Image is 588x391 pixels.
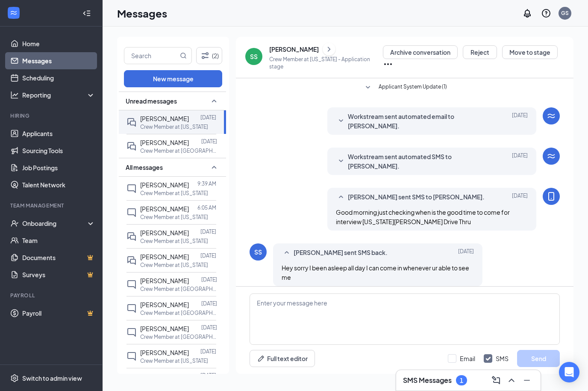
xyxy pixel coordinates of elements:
[209,96,219,106] svg: SmallChevronUp
[197,180,216,187] p: 9:39 AM
[126,184,137,194] svg: ChatInactive
[22,249,95,266] a: DocumentsCrown
[22,232,95,249] a: Team
[22,219,88,228] div: Onboarding
[126,303,137,314] svg: ChatInactive
[126,163,163,172] span: All messages
[458,248,474,258] span: [DATE]
[126,351,137,361] svg: ChatInactive
[9,9,18,17] svg: WorkstreamLogo
[506,375,517,385] svg: ChevronUp
[201,324,217,331] p: [DATE]
[348,112,490,130] span: Workstream sent automated email to [PERSON_NAME].
[512,112,528,130] span: [DATE]
[140,181,189,189] span: [PERSON_NAME]
[348,152,490,171] span: Workstream sent automated SMS to [PERSON_NAME].
[325,44,333,54] svg: ChevronRight
[200,50,210,61] svg: Filter
[200,114,216,121] p: [DATE]
[22,35,95,52] a: Home
[22,142,95,159] a: Sourcing Tools
[140,115,189,122] span: [PERSON_NAME]
[22,125,95,142] a: Applicants
[379,83,447,93] span: Applicant System Update (1)
[22,305,95,322] a: PayrollCrown
[489,373,503,387] button: ComposeMessage
[197,204,216,211] p: 6:05 AM
[180,52,187,59] svg: MagnifyingGlass
[541,8,551,18] svg: QuestionInfo
[126,231,137,242] svg: DoubleChat
[200,228,216,235] p: [DATE]
[140,253,189,261] span: [PERSON_NAME]
[10,374,19,382] svg: Settings
[254,248,262,256] div: SS
[363,83,447,93] button: SmallChevronDownApplicant System Update (1)
[22,91,96,99] div: Reporting
[546,111,556,121] svg: WorkstreamLogo
[22,159,95,176] a: Job Postings
[383,59,393,69] svg: Ellipses
[383,45,458,59] button: Archive conversation
[491,375,501,385] svg: ComposeMessage
[201,276,217,283] p: [DATE]
[22,69,95,86] a: Scheduling
[522,8,532,18] svg: Notifications
[200,372,216,379] p: [DATE]
[250,52,258,61] div: SS
[323,43,335,56] button: ChevronRight
[403,376,452,385] h3: SMS Messages
[282,248,292,258] svg: SmallChevronUp
[546,191,556,201] svg: MobileSms
[546,151,556,161] svg: WorkstreamLogo
[140,237,208,245] p: Crew Member at [US_STATE]
[140,139,189,146] span: [PERSON_NAME]
[140,325,189,332] span: [PERSON_NAME]
[22,176,95,193] a: Talent Network
[269,45,319,53] div: [PERSON_NAME]
[140,349,189,356] span: [PERSON_NAME]
[126,97,177,105] span: Unread messages
[250,350,315,367] button: Full text editorPen
[269,56,383,70] p: Crew Member at [US_STATE] - Application stage
[126,207,137,218] svg: ChatInactive
[336,156,346,166] svg: SmallChevronDown
[10,112,94,119] div: Hiring
[140,261,208,269] p: Crew Member at [US_STATE]
[200,252,216,259] p: [DATE]
[201,138,217,145] p: [DATE]
[140,190,208,197] p: Crew Member at [US_STATE]
[336,208,510,225] span: Good morning just checking when is the good time to come for interview [US_STATE][PERSON_NAME] Dr...
[257,354,265,363] svg: Pen
[460,377,463,384] div: 1
[140,277,189,284] span: [PERSON_NAME]
[126,327,137,338] svg: ChatInactive
[117,6,167,21] h1: Messages
[209,162,219,172] svg: SmallChevronUp
[126,117,137,127] svg: DoubleChat
[348,192,485,202] span: [PERSON_NAME] sent SMS to [PERSON_NAME].
[522,375,532,385] svg: Minimize
[82,9,91,18] svg: Collapse
[126,279,137,290] svg: ChatInactive
[520,373,534,387] button: Minimize
[124,70,222,87] button: New message
[140,213,208,221] p: Crew Member at [US_STATE]
[10,292,94,299] div: Payroll
[201,300,217,307] p: [DATE]
[512,192,528,202] span: [DATE]
[559,362,579,382] div: Open Intercom Messenger
[200,348,216,355] p: [DATE]
[140,229,189,237] span: [PERSON_NAME]
[22,374,82,382] div: Switch to admin view
[126,255,137,266] svg: DoubleChat
[282,264,469,281] span: Hey sorry I been asleep all day I can come in whenever ur able to see me
[512,152,528,171] span: [DATE]
[22,52,95,69] a: Messages
[140,147,217,154] p: Crew Member at [GEOGRAPHIC_DATA]
[22,266,95,283] a: SurveysCrown
[10,202,94,209] div: Team Management
[336,116,346,126] svg: SmallChevronDown
[10,219,19,228] svg: UserCheck
[505,373,518,387] button: ChevronUp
